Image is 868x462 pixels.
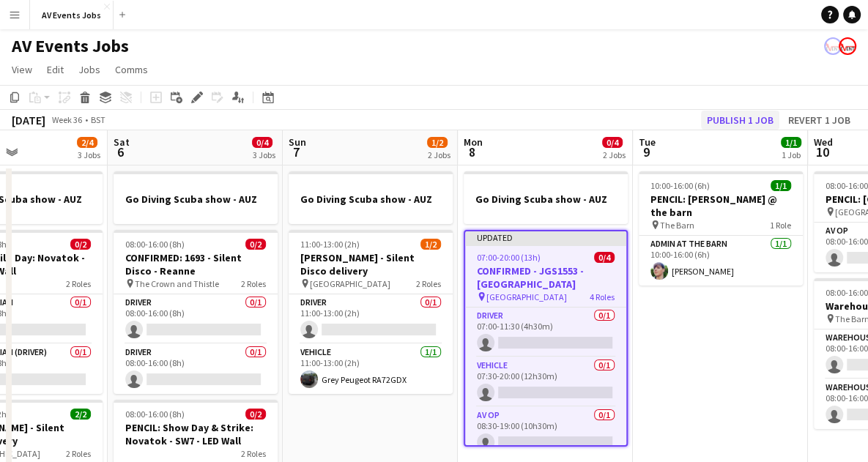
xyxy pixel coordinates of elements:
h3: Go Diving Scuba show - AUZ [464,193,628,206]
span: The Crown and Thistle [135,278,219,289]
app-job-card: 08:00-16:00 (8h)0/2CONFIRMED: 1693 - Silent Disco - Reanne The Crown and Thistle2 RolesDriver0/10... [114,230,278,394]
app-card-role: Vehicle0/107:30-20:00 (12h30m) [465,357,626,407]
app-job-card: Go Diving Scuba show - AUZ [114,171,278,224]
div: BST [91,114,105,125]
div: 3 Jobs [253,149,275,160]
h3: Go Diving Scuba show - AUZ [114,193,278,206]
app-job-card: Go Diving Scuba show - AUZ [289,171,453,224]
span: 1 Role [770,220,791,231]
span: 2 Roles [241,448,266,459]
a: Edit [41,60,70,79]
app-card-role: Admin at the Barn1/110:00-16:00 (6h)[PERSON_NAME] [639,236,803,286]
span: 8 [461,144,483,160]
span: Jobs [78,63,100,76]
app-card-role: Driver0/108:00-16:00 (8h) [114,294,278,344]
a: View [6,60,38,79]
app-card-role: Driver0/107:00-11:30 (4h30m) [465,308,626,357]
span: 08:00-16:00 (8h) [125,239,185,250]
span: 2 Roles [66,448,91,459]
a: Comms [109,60,154,79]
span: [GEOGRAPHIC_DATA] [486,291,567,302]
span: 2 Roles [66,278,91,289]
app-job-card: 11:00-13:00 (2h)1/2[PERSON_NAME] - Silent Disco delivery [GEOGRAPHIC_DATA]2 RolesDriver0/111:00-1... [289,230,453,394]
app-job-card: 10:00-16:00 (6h)1/1PENCIL: [PERSON_NAME] @ the barn The Barn1 RoleAdmin at the Barn1/110:00-16:00... [639,171,803,286]
span: 0/4 [594,252,615,263]
h3: Go Diving Scuba show - AUZ [289,193,453,206]
app-job-card: Updated07:00-20:00 (13h)0/4CONFIRMED - JGS1553 - [GEOGRAPHIC_DATA] [GEOGRAPHIC_DATA]4 RolesDriver... [464,230,628,447]
span: 2/2 [70,409,91,420]
span: [GEOGRAPHIC_DATA] [310,278,390,289]
span: 1/1 [771,180,791,191]
span: The Barn [660,220,694,231]
span: View [12,63,32,76]
span: Week 36 [48,114,85,125]
h3: PENCIL: [PERSON_NAME] @ the barn [639,193,803,219]
span: Sun [289,135,306,149]
span: Edit [47,63,64,76]
app-card-role: AV Op0/108:30-19:00 (10h30m) [465,407,626,457]
span: 0/4 [252,137,272,148]
span: 2/4 [77,137,97,148]
span: 1/1 [781,137,801,148]
app-card-role: Vehicle1/111:00-13:00 (2h)Grey Peugeot RA72GDX [289,344,453,394]
div: [DATE] [12,113,45,127]
app-card-role: Driver0/108:00-16:00 (8h) [114,344,278,394]
span: 11:00-13:00 (2h) [300,239,360,250]
h1: AV Events Jobs [12,35,129,57]
span: 10 [812,144,833,160]
span: 9 [637,144,656,160]
h3: CONFIRMED - JGS1553 - [GEOGRAPHIC_DATA] [465,264,626,291]
span: 2 Roles [241,278,266,289]
app-card-role: Driver0/111:00-13:00 (2h) [289,294,453,344]
span: Tue [639,135,656,149]
span: 0/2 [70,239,91,250]
span: 10:00-16:00 (6h) [650,180,710,191]
app-job-card: Go Diving Scuba show - AUZ [464,171,628,224]
span: 4 Roles [590,291,615,302]
span: 2 Roles [416,278,441,289]
div: 2 Jobs [428,149,450,160]
span: 6 [111,144,130,160]
span: Sat [114,135,130,149]
span: 0/2 [245,409,266,420]
span: 7 [286,144,306,160]
div: 1 Job [782,149,801,160]
h3: [PERSON_NAME] - Silent Disco delivery [289,251,453,277]
button: AV Events Jobs [30,1,114,29]
span: 08:00-16:00 (8h) [125,409,185,420]
a: Jobs [73,60,106,79]
span: 07:00-20:00 (13h) [477,252,541,263]
app-user-avatar: Liam O'Brien [824,37,842,55]
span: 0/4 [602,137,623,148]
span: Comms [115,63,148,76]
span: Mon [464,135,483,149]
h3: CONFIRMED: 1693 - Silent Disco - Reanne [114,251,278,277]
button: Publish 1 job [701,111,779,130]
div: 3 Jobs [78,149,100,160]
button: Revert 1 job [782,111,856,130]
app-user-avatar: Liam O'Brien [839,37,856,55]
h3: PENCIL: Show Day & Strike: Novatok - SW7 - LED Wall [114,421,278,447]
span: 1/2 [427,137,448,148]
span: Wed [814,135,833,149]
span: 0/2 [245,239,266,250]
div: 2 Jobs [603,149,626,160]
div: Updated [465,231,626,243]
span: 1/2 [420,239,441,250]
